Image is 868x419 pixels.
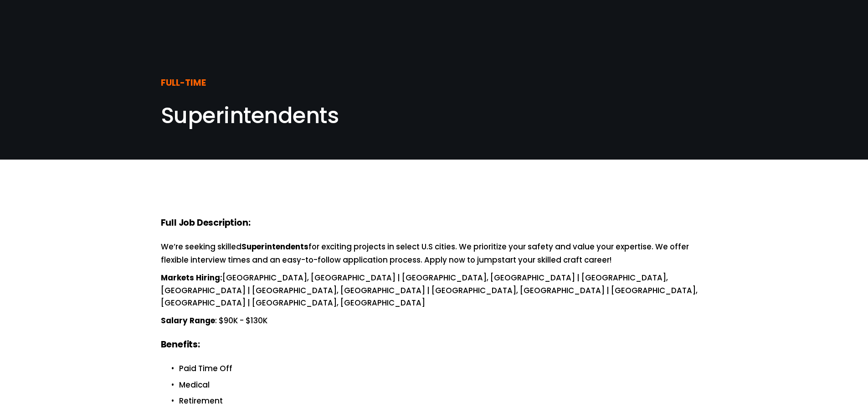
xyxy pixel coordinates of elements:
[161,272,708,310] p: [GEOGRAPHIC_DATA], [GEOGRAPHIC_DATA] | [GEOGRAPHIC_DATA], [GEOGRAPHIC_DATA] | [GEOGRAPHIC_DATA], ...
[179,379,708,391] p: Medical
[161,100,339,131] span: Superintendents
[241,241,308,254] strong: Superintendents
[161,315,708,328] p: : $90K - $130K
[161,315,215,328] strong: Salary Range
[161,338,200,353] strong: Benefits:
[161,216,251,231] strong: Full Job Description:
[179,362,708,375] p: Paid Time Off
[179,395,708,407] p: Retirement
[161,241,708,266] p: We’re seeking skilled for exciting projects in select U.S cities. We prioritize your safety and v...
[161,272,222,285] strong: Markets Hiring:
[161,76,206,91] strong: FULL-TIME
